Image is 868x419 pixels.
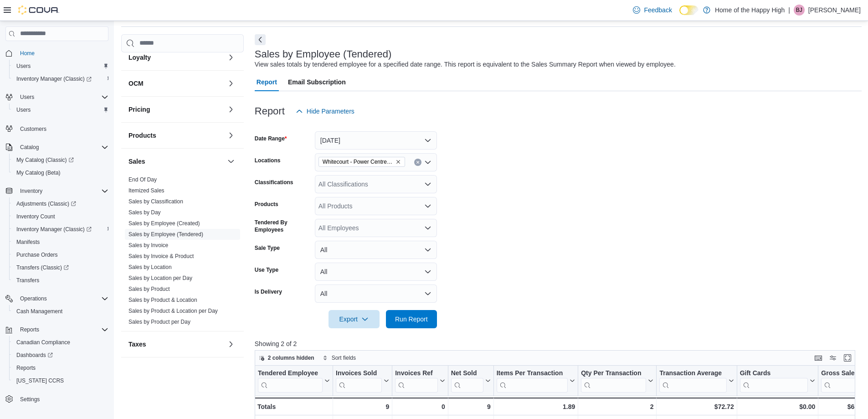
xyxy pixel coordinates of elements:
[128,340,146,349] h3: Taxes
[496,369,575,393] button: Items Per Transaction
[128,79,144,88] h3: OCM
[226,130,236,141] button: Products
[386,310,437,328] button: Run Report
[13,237,108,248] span: Manifests
[13,155,108,166] span: My Catalog (Classic)
[16,47,108,59] span: Home
[740,369,815,393] button: Gift Cards
[16,123,108,134] span: Customers
[20,187,42,195] span: Inventory
[16,293,108,304] span: Operations
[128,319,190,325] a: Sales by Product per Day
[128,231,203,238] span: Sales by Employee (Tendered)
[13,337,108,348] span: Canadian Compliance
[715,5,785,16] p: Home of the Happy High
[20,326,39,333] span: Reports
[13,249,62,260] a: Purchase Orders
[128,209,161,216] a: Sales by Day
[9,248,112,261] button: Purchase Orders
[13,167,108,178] span: My Catalog (Beta)
[827,352,838,363] button: Display options
[13,167,64,178] a: My Catalog (Beta)
[740,369,808,378] div: Gift Cards
[18,5,59,15] img: Cova
[679,5,699,15] input: Dark Mode
[659,369,734,393] button: Transaction Average
[9,349,112,362] a: Dashboards
[16,308,62,315] span: Cash Management
[2,141,112,154] button: Catalog
[16,124,50,134] a: Customers
[821,369,863,378] div: Gross Sales
[336,369,389,393] button: Invoices Sold
[268,354,314,362] span: 2 columns hidden
[13,198,108,209] span: Adjustments (Classic)
[315,285,437,303] button: All
[128,264,172,270] a: Sales by Location
[255,219,311,233] label: Tendered By Employees
[13,262,72,273] a: Transfers (Classic)
[255,135,287,142] label: Date Range
[9,336,112,349] button: Canadian Compliance
[315,263,437,281] button: All
[336,369,382,393] div: Invoices Sold
[659,369,726,393] div: Transaction Average
[496,369,568,393] div: Items Per Transaction
[395,159,401,165] button: Remove Whitecourt - Power Centre - Fire & Flower from selection in this group
[255,60,676,69] div: View sales totals by tendered employee for a specified date range. This report is equivalent to t...
[226,52,236,63] button: Loyalty
[16,106,31,114] span: Users
[16,364,36,372] span: Reports
[128,187,164,194] span: Itemized Sales
[16,251,58,259] span: Purchase Orders
[9,60,112,72] button: Users
[9,210,112,223] button: Inventory Count
[796,5,802,16] span: BJ
[128,53,151,62] h3: Loyalty
[395,401,445,412] div: 0
[13,211,108,222] span: Inventory Count
[424,159,431,166] button: Open list of options
[16,169,61,176] span: My Catalog (Beta)
[128,285,170,293] span: Sales by Product
[13,224,108,235] span: Inventory Manager (Classic)
[128,318,190,326] span: Sales by Product per Day
[13,155,77,166] a: My Catalog (Classic)
[16,264,69,271] span: Transfers (Classic)
[128,253,194,259] a: Sales by Invoice & Product
[16,324,108,335] span: Reports
[128,231,203,238] a: Sales by Employee (Tendered)
[255,34,266,45] button: Next
[2,185,112,197] button: Inventory
[16,186,46,197] button: Inventory
[659,401,734,412] div: $72.72
[226,156,236,167] button: Sales
[9,72,112,85] a: Inventory Manager (Classic)
[9,197,112,210] a: Adjustments (Classic)
[128,275,192,281] a: Sales by Location per Day
[9,261,112,274] a: Transfers (Classic)
[13,362,108,373] span: Reports
[128,307,218,315] span: Sales by Product & Location per Day
[9,103,112,116] button: Users
[414,159,421,166] button: Clear input
[226,104,236,115] button: Pricing
[128,176,157,183] a: End Of Day
[2,323,112,336] button: Reports
[13,337,74,348] a: Canadian Compliance
[255,266,278,274] label: Use Type
[659,369,726,378] div: Transaction Average
[395,369,437,378] div: Invoices Ref
[13,73,108,84] span: Inventory Manager (Classic)
[128,105,150,114] h3: Pricing
[451,369,483,378] div: Net Sold
[332,354,356,362] span: Sort fields
[496,401,575,412] div: 1.89
[20,144,39,151] span: Catalog
[9,223,112,236] a: Inventory Manager (Classic)
[581,369,646,393] div: Qty Per Transaction
[336,401,389,412] div: 9
[9,374,112,387] button: [US_STATE] CCRS
[128,340,224,349] button: Taxes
